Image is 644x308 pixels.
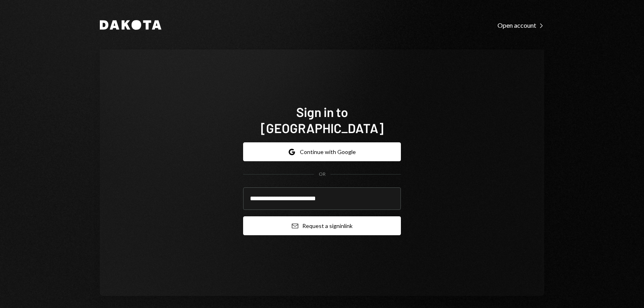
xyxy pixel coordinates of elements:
button: Request a signinlink [243,216,401,235]
button: Continue with Google [243,142,401,161]
div: OR [319,171,326,178]
h1: Sign in to [GEOGRAPHIC_DATA] [243,104,401,136]
a: Open account [497,21,544,29]
div: Open account [497,21,544,29]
